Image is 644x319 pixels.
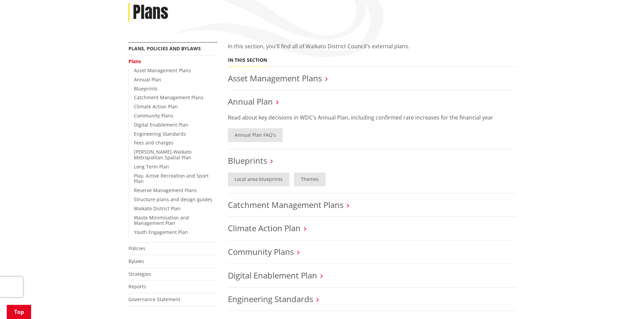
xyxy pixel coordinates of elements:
[134,172,209,185] a: Play, Active Recreation and Sport Plan
[228,270,317,281] a: Digital Enablement Plan
[128,245,145,251] a: Policies
[134,112,173,119] a: Community Plans
[228,293,313,304] a: Engineering Standards
[228,57,267,63] h5: In this section
[228,155,267,166] a: Blueprints
[128,271,151,277] a: Strategies
[294,172,326,186] a: Themes
[134,94,204,101] a: Catchment Management Plans
[134,214,189,227] a: Waste Minimisation and Management Plan
[134,76,161,83] a: Annual Plan
[128,283,146,290] a: Reports
[134,85,158,92] a: Blueprints
[228,172,289,186] a: Local area blueprints
[228,73,322,84] a: Asset Management Plans
[134,196,212,203] a: Structure plans and design guides
[134,187,197,193] a: Reserve Management Plans
[613,291,637,315] iframe: Messenger Launcher
[7,305,31,319] a: Top
[228,128,283,142] a: Annual Plan FAQ's
[134,149,191,161] a: [PERSON_NAME]-Waikato Metropolitan Spatial Plan
[134,122,188,128] a: Digital Enablement Plan
[134,229,188,235] a: Youth Engagement Plan
[134,131,186,137] a: Engineering Standards
[134,103,178,110] a: Climate Action Plan
[228,222,301,234] a: Climate Action Plan
[134,139,173,146] a: Fees and charges
[228,246,294,257] a: Community Plans
[128,258,144,264] a: Bylaws
[128,296,180,302] a: Governance Statement
[128,58,141,64] a: Plans
[133,3,168,22] h1: Plans
[228,113,516,122] p: Read about key decisions in WDC's Annual Plan, including confirmed rate increases for the financi...
[134,67,191,74] a: Asset Management Plans
[134,205,181,212] a: Waikato District Plan
[128,45,201,52] a: Plans, policies and bylaws
[228,199,343,210] a: Catchment Management Plans
[134,163,169,170] a: Long Term Plan
[228,42,516,50] p: In this section, you'll find all of Waikato District Council's external plans.
[228,96,273,107] a: Annual Plan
